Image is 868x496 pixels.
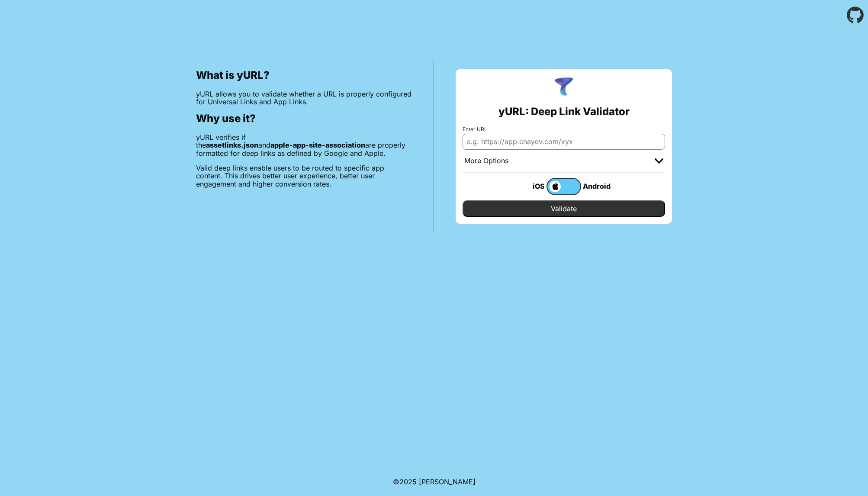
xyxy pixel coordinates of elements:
[196,113,412,125] h2: Why use it?
[463,126,665,132] label: Enter URL
[196,90,412,106] p: yURL allows you to validate whether a URL is properly configured for Universal Links and App Links.
[399,477,417,486] span: 2025
[581,180,616,192] div: Android
[553,76,575,99] img: yURL Logo
[270,141,365,149] b: apple-app-site-association
[196,69,412,81] h2: What is yURL?
[512,180,547,192] div: iOS
[196,164,412,188] p: Valid deep links enable users to be routed to specific app content. This drives better user exper...
[655,158,663,164] img: chevron
[196,133,412,157] p: yURL verifies if the and are properly formatted for deep links as defined by Google and Apple.
[393,467,476,496] footer: ©
[463,134,665,149] input: e.g. https://app.chayev.com/xyx
[498,106,630,118] h2: yURL: Deep Link Validator
[206,141,258,149] b: assetlinks.json
[419,477,476,486] a: Michael Ibragimchayev's Personal Site
[464,157,508,165] div: More Options
[463,200,665,217] input: Validate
